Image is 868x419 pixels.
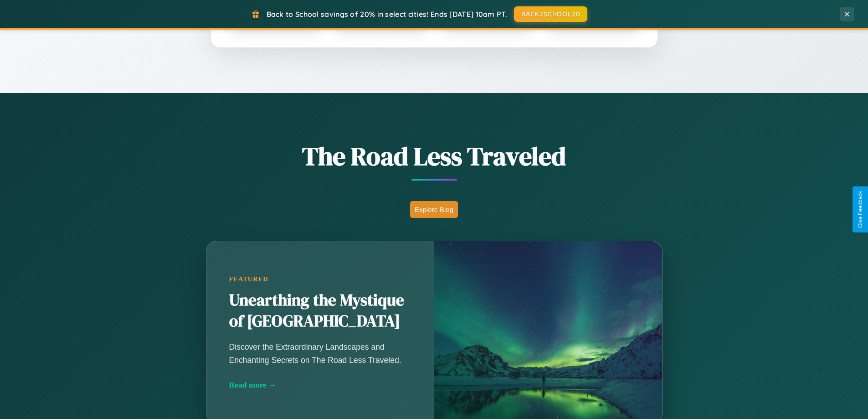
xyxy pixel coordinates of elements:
p: Discover the Extraordinary Landscapes and Enchanting Secrets on The Road Less Traveled. [229,341,411,366]
div: Give Feedback [857,191,863,228]
h2: Unearthing the Mystique of [GEOGRAPHIC_DATA] [229,290,411,332]
div: Read more → [229,380,411,390]
span: Back to School savings of 20% in select cities! Ends [DATE] 10am PT. [267,10,507,19]
h1: The Road Less Traveled [161,139,708,174]
button: BACK2SCHOOL20 [514,6,587,22]
div: Featured [229,275,411,283]
button: Explore Blog [410,201,458,218]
